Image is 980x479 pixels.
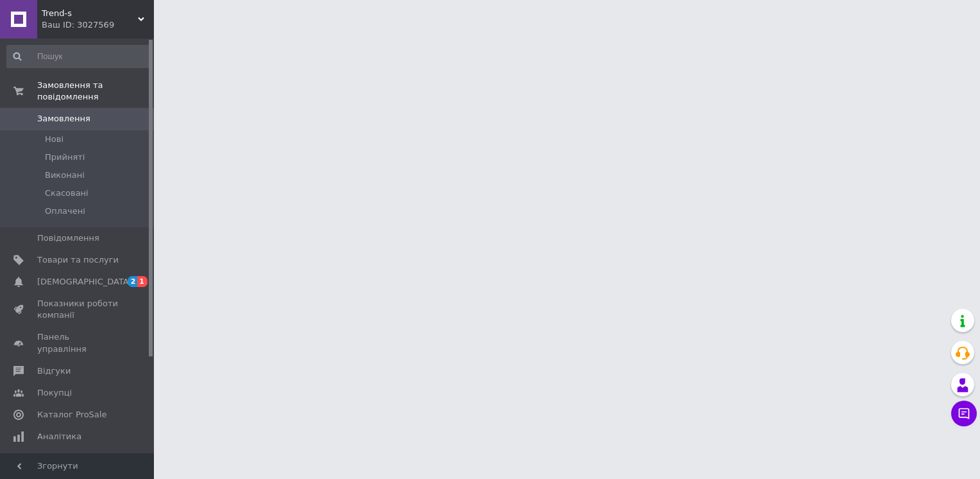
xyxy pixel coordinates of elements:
button: Чат з покупцем [951,401,977,426]
div: Ваш ID: 3027569 [42,19,154,31]
span: Виконані [45,170,85,181]
span: Каталог ProSale [37,409,106,421]
span: Відгуки [37,365,71,377]
span: Оплачені [45,205,85,217]
span: Нові [45,134,63,145]
span: Замовлення та повідомлення [37,80,154,103]
span: Прийняті [45,152,85,163]
span: 2 [128,276,138,287]
span: 1 [137,276,148,287]
span: Показники роботи компанії [37,298,119,321]
span: Trend-s [42,8,138,19]
span: Товари та послуги [37,254,119,266]
span: Аналітика [37,431,81,442]
input: Пошук [6,45,151,68]
span: Покупці [37,387,72,399]
span: [DEMOGRAPHIC_DATA] [37,276,132,288]
span: Скасовані [45,187,89,199]
span: Повідомлення [37,232,99,244]
span: Замовлення [37,113,90,125]
span: Панель управління [37,331,119,354]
